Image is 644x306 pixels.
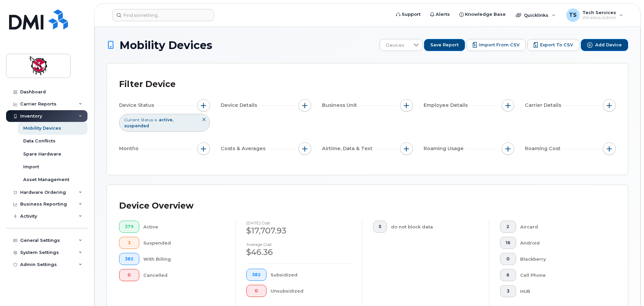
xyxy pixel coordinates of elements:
[500,237,516,249] button: 16
[119,221,139,233] button: 379
[500,253,516,265] button: 0
[119,269,139,281] button: 0
[246,247,351,258] div: $46.36
[430,42,459,48] span: Save Report
[125,240,134,246] span: 3
[246,269,266,281] button: 382
[520,237,605,249] div: Android
[525,145,563,152] span: Roaming Cost
[271,269,352,281] div: Subsidized
[125,272,134,278] span: 0
[506,256,510,262] span: 0
[143,221,225,233] div: Active
[506,240,510,246] span: 16
[500,269,516,281] button: 6
[520,221,605,233] div: Aircard
[119,76,176,93] div: Filter Device
[322,102,359,109] span: Business Unit
[615,277,639,301] iframe: Messenger Launcher
[143,269,225,281] div: Cancelled
[125,224,134,229] span: 379
[246,285,266,297] button: 0
[373,221,387,233] button: 5
[125,256,134,262] span: 382
[525,102,563,109] span: Carrier Details
[124,123,149,128] span: suspended
[159,117,173,122] span: active
[252,272,261,277] span: 382
[252,288,261,294] span: 0
[500,221,516,233] button: 2
[506,224,510,229] span: 2
[119,237,139,249] button: 3
[520,253,605,265] div: Blackberry
[119,145,140,152] span: Months
[143,237,225,249] div: Suspended
[246,242,351,247] h4: Average cost
[391,221,478,233] div: do not block data
[119,197,193,215] div: Device Overview
[479,42,520,48] span: Import from CSV
[221,145,267,152] span: Costs & Averages
[424,145,466,152] span: Roaming Usage
[143,253,225,265] div: With Billing
[595,42,622,48] span: Add Device
[527,39,579,51] button: Export to CSV
[119,102,156,109] span: Device Status
[540,42,573,48] span: Export to CSV
[520,269,605,281] div: Cell Phone
[322,145,374,152] span: Airtime, Data & Text
[246,221,351,225] h4: [DATE] cost
[520,285,605,297] div: HUB
[221,102,259,109] span: Device Details
[506,272,510,278] span: 6
[424,39,465,51] button: Save Report
[424,102,470,109] span: Employee Details
[380,39,410,51] span: Devices
[119,39,212,51] span: Mobility Devices
[581,39,628,51] button: Add Device
[271,285,352,297] div: Unsubsidized
[500,285,516,297] button: 3
[506,289,510,294] span: 3
[246,225,351,236] div: $17,707.93
[119,253,139,265] button: 382
[466,39,526,51] button: Import from CSV
[124,117,153,123] span: Current Status
[154,117,157,123] span: is
[379,224,381,229] span: 5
